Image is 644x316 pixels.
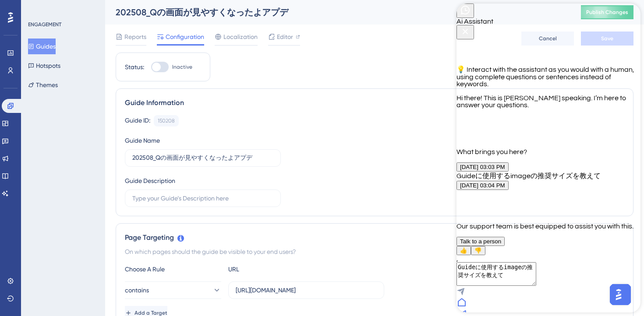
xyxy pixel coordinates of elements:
[4,5,19,21] img: launcher-image-alternative-text
[125,264,221,274] div: Choose A Rule
[277,32,293,42] span: Editor
[28,58,60,74] button: Hotspots
[158,117,175,124] div: 150208
[228,264,325,274] div: URL
[172,63,192,70] span: Inactive
[3,3,24,24] button: Open AI Assistant Launcher
[125,98,624,108] div: Guide Information
[14,242,29,252] button: 👎
[125,246,624,257] div: On which pages should the guide be visible to your end users?
[236,285,377,295] input: yourwebsite.com/path
[28,39,56,54] button: Guides
[4,160,49,167] span: [DATE] 03:03 PM
[125,232,624,243] div: Page Targeting
[223,32,258,42] span: Localization
[125,62,144,72] div: Status:
[18,244,25,250] span: 👎
[4,235,45,241] span: Talk to a person
[166,32,204,42] span: Configuration
[132,193,273,203] input: Type your Guide’s Description here
[124,32,146,42] span: Reports
[28,77,58,93] button: Themes
[125,285,149,295] span: contains
[28,21,61,28] div: ENGAGEMENT
[125,115,150,126] div: Guide ID:
[125,176,175,186] div: Guide Description
[4,244,11,250] span: 👍
[132,153,273,163] input: Type your Guide’s Name here
[21,2,55,13] span: Need Help?
[116,6,559,18] div: 202508_Qの画面が見やすくなったよアプデ
[4,179,49,185] span: [DATE] 03:04 PM
[61,4,64,11] div: 4
[125,135,160,146] div: Guide Name
[125,281,221,299] button: contains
